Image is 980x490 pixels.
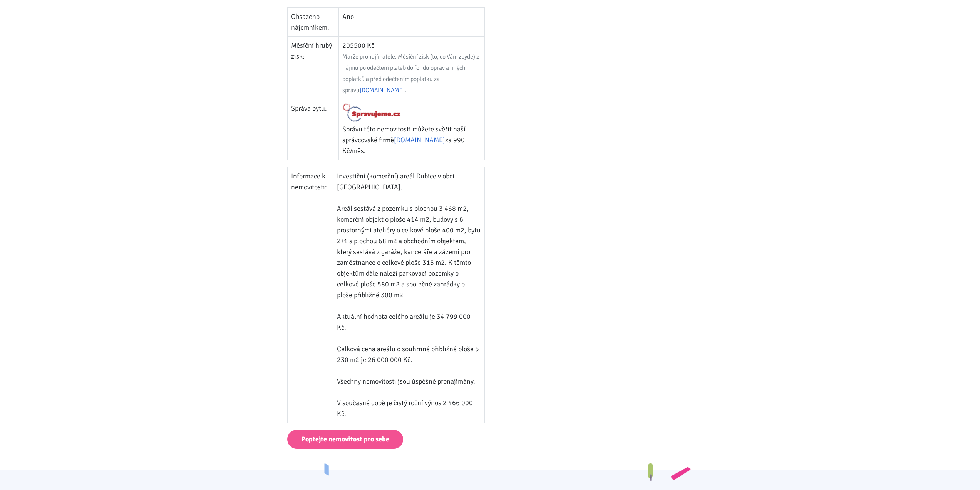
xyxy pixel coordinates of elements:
[342,103,401,122] img: Logo Spravujeme.cz
[338,36,484,99] td: 205500 Kč
[288,36,339,99] td: Měsíční hrubý zisk:
[342,124,481,156] p: Správu této nemovitosti můžete svěřit naší správcovské firmě za 990 Kč/měs.
[333,167,484,423] td: Investiční (komerční) areál Dubice v obci [GEOGRAPHIC_DATA]. Areál sestává z pozemku s plochou 3 ...
[360,86,405,94] a: [DOMAIN_NAME]
[394,136,445,144] a: [DOMAIN_NAME]
[287,430,403,449] a: Poptejte nemovitost pro sebe
[288,99,339,160] td: Správa bytu:
[288,7,339,36] td: Obsazeno nájemníkem:
[342,53,479,94] span: Marže pronajímatele. Měsíční zisk (to, co Vám zbyde) z nájmu po odečtení plateb do fondu oprav a ...
[338,7,484,36] td: Ano
[288,167,333,423] td: Informace k nemovitosti:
